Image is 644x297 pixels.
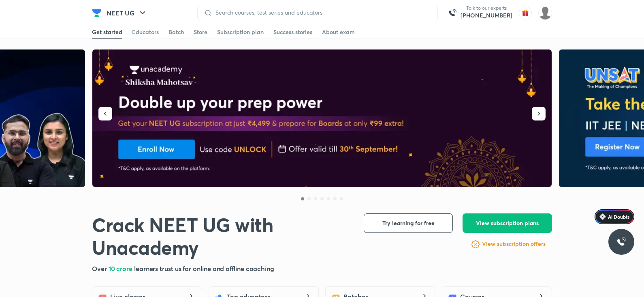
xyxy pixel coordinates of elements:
button: NEET UG [102,5,152,21]
div: Batch [168,28,184,36]
a: Subscription plan [217,26,264,39]
img: avatar [519,6,532,19]
img: ttu [616,237,626,247]
span: 10 crore [109,264,134,273]
p: Talk to our experts [461,5,512,11]
a: View subscription offers [482,239,546,249]
button: View subscription plans [463,213,552,233]
button: Try learning for free [364,213,453,233]
div: Get started [92,28,122,36]
a: Success stories [273,26,312,39]
span: Try learning for free [382,219,435,227]
h6: View subscription offers [482,240,546,248]
img: call-us [444,5,461,21]
div: Success stories [273,28,312,36]
span: View subscription plans [476,219,539,227]
a: Store [194,26,207,39]
span: Ai Doubts [608,213,629,220]
img: Company Logo [92,8,102,18]
div: Store [194,28,207,36]
a: Batch [168,26,184,39]
span: learners trust us for online and offline coaching [134,264,274,273]
h1: Crack NEET UG with Unacademy [92,213,351,259]
a: About exam [322,26,355,39]
div: About exam [322,28,355,36]
a: Educators [132,26,159,39]
div: Educators [132,28,159,36]
div: Subscription plan [217,28,264,36]
a: Get started [92,26,122,39]
img: Pankaj Saproo [538,6,552,20]
img: Icon [599,213,606,220]
span: Over [92,264,109,273]
a: [PHONE_NUMBER] [461,11,512,19]
input: Search courses, test series and educators [212,9,431,16]
a: Ai Doubts [595,209,634,224]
